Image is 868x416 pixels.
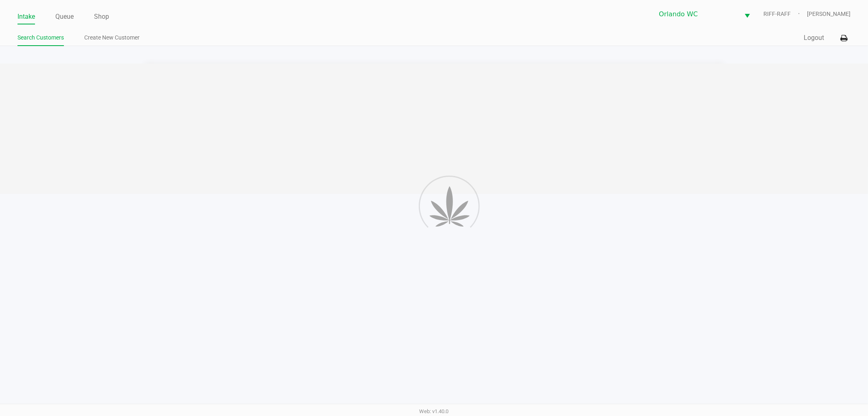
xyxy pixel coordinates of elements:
button: Logout [804,33,824,43]
span: [PERSON_NAME] [807,10,851,18]
a: Intake [17,11,35,22]
button: Select [739,4,755,24]
span: RIFF-RAFF [763,10,807,18]
span: Orlando WC [659,9,735,19]
a: Shop [94,11,109,22]
a: Queue [55,11,74,22]
span: Web: v1.40.0 [420,408,449,414]
a: Create New Customer [84,33,140,43]
a: Search Customers [17,33,64,43]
